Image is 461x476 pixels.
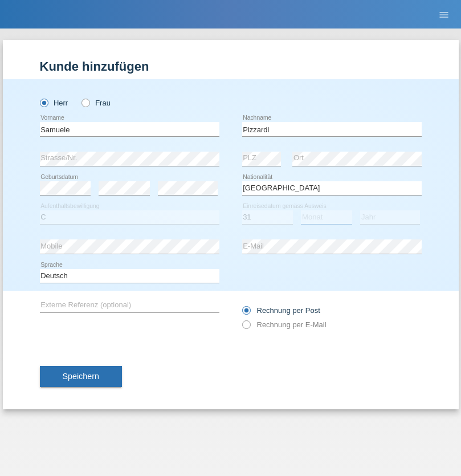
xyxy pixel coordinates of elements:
input: Frau [81,99,89,106]
input: Rechnung per Post [242,306,250,320]
span: Speichern [63,372,99,381]
label: Rechnung per E-Mail [242,320,327,329]
h1: Kunde hinzufügen [40,59,422,74]
input: Herr [40,99,47,106]
label: Herr [40,99,68,107]
a: menu [433,11,455,18]
button: Speichern [40,366,122,388]
input: Rechnung per E-Mail [242,320,250,335]
label: Frau [81,99,111,107]
i: menu [438,9,450,21]
label: Rechnung per Post [242,306,320,315]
